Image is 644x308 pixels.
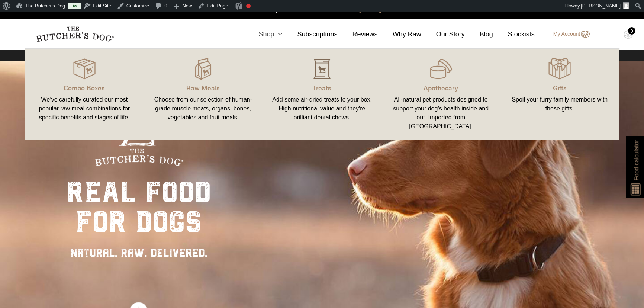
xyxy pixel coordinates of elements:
a: Combo Boxes We’ve carefully curated our most popular raw meal combinations for specific benefits ... [25,56,144,132]
div: Add some air-dried treats to your box! High nutritional value and they're brilliant dental chews. [271,95,373,122]
a: Treats Add some air-dried treats to your box! High nutritional value and they're brilliant dental... [263,56,381,132]
span: [PERSON_NAME] [581,3,621,9]
div: 0 [628,27,635,35]
a: Apothecary All-natural pet products designed to support your dog’s health inside and out. Importe... [381,56,500,132]
img: TBD_Cart-Empty.png [624,30,633,39]
p: Raw Meals [153,83,254,93]
a: Live [68,3,81,9]
a: Our Story [421,29,465,39]
a: Raw Meals Choose from our selection of human-grade muscle meats, organs, bones, vegetables and fr... [144,56,263,132]
img: NewTBD_Treats_Hover.png [311,58,333,80]
div: NATURAL. RAW. DELIVERED. [66,244,211,261]
a: Blog [465,29,493,39]
p: Treats [271,83,373,93]
a: Stockists [493,29,535,39]
p: Combo Boxes [34,83,135,93]
p: Gifts [509,83,610,93]
div: Choose from our selection of human-grade muscle meats, organs, bones, vegetables and fruit meals. [153,95,254,122]
a: Why Raw [378,29,421,39]
div: Focus keyphrase not set [246,4,251,8]
div: We’ve carefully curated our most popular raw meal combinations for specific benefits and stages o... [34,95,135,122]
a: Gifts Spoil your furry family members with these gifts. [500,56,619,132]
a: Subscriptions [282,29,337,39]
a: My Account [546,30,590,39]
div: real food for dogs [66,177,211,237]
div: All-natural pet products designed to support your dog’s health inside and out. Imported from [GEO... [390,95,492,131]
a: close [631,4,637,13]
a: Reviews [337,29,377,39]
p: Apothecary [390,83,492,93]
a: Shop [244,29,282,39]
div: Spoil your furry family members with these gifts. [509,95,610,113]
span: Food calculator [632,140,641,180]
